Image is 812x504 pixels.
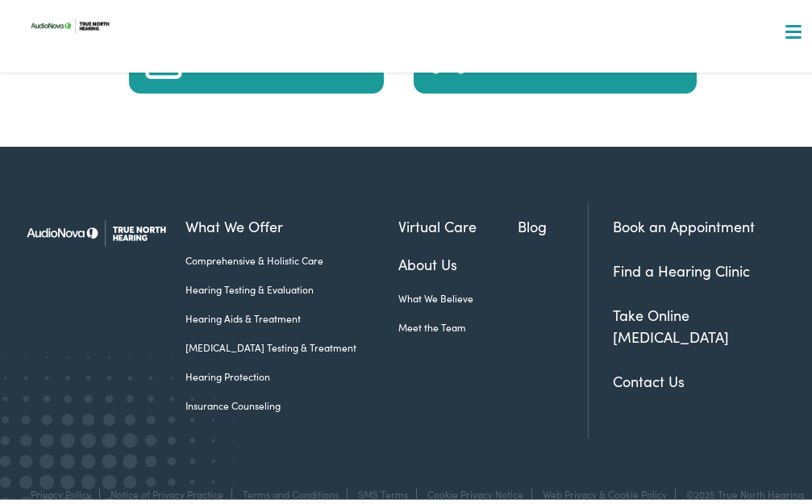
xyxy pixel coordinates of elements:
[678,485,804,496] div: ©2025 True North Hearing
[110,483,223,497] a: Notice of Privacy Practice
[243,483,339,497] a: Terms and Conditions
[16,199,185,259] img: True North Hearing
[185,365,398,380] a: Hearing Protection
[185,307,398,322] a: Hearing Aids & Treatment
[185,336,398,351] a: [MEDICAL_DATA] Testing & Treatment
[543,483,667,497] a: Web Privacy & Cookie Policy
[613,212,755,232] a: Book an Appointment
[398,316,518,331] a: Meet the Team
[185,211,398,233] a: What We Offer
[518,211,588,233] a: Blog
[185,249,398,264] a: Comprehensive & Holistic Care
[398,211,518,233] a: Virtual Care
[185,278,398,293] a: Hearing Testing & Evaluation
[613,367,685,387] a: Contact Us
[398,249,518,271] a: About Us
[358,483,408,497] a: SMS Terms
[427,483,523,497] a: Cookie Privacy Notice
[613,301,729,343] a: Take Online [MEDICAL_DATA]
[28,65,809,115] a: What We Offer
[185,394,398,409] a: Insurance Counseling
[31,483,91,497] a: Privacy Policy
[398,287,518,302] a: What We Believe
[613,256,750,277] a: Find a Hearing Clinic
